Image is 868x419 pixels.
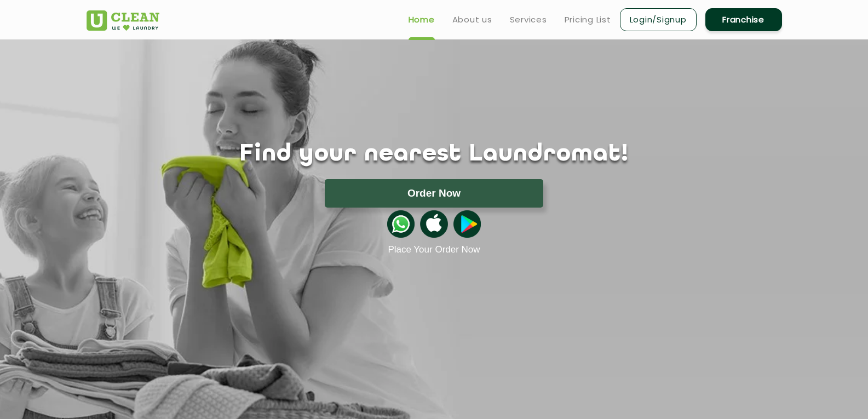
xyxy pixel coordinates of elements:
a: Franchise [705,8,782,31]
img: UClean Laundry and Dry Cleaning [87,10,159,31]
img: playstoreicon.png [453,210,481,238]
a: Login/Signup [620,8,697,31]
img: apple-icon.png [420,210,447,238]
img: whatsappicon.png [387,210,415,238]
h1: Find your nearest Laundromat! [78,141,790,168]
a: Place Your Order Now [388,244,480,255]
a: About us [452,13,492,26]
a: Home [409,13,435,26]
a: Services [510,13,547,26]
a: Pricing List [565,13,611,26]
button: Order Now [325,179,543,208]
